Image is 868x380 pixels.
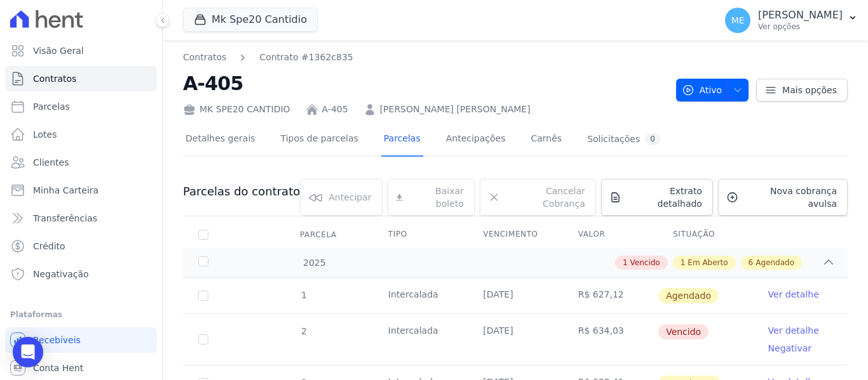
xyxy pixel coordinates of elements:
span: Vencido [630,257,660,268]
td: [DATE] [468,314,562,365]
a: Minha Carteira [5,178,157,203]
a: Ver detalhe [768,324,819,337]
span: Parcelas [33,100,70,113]
th: Vencimento [468,221,562,248]
a: Visão Geral [5,38,157,63]
span: Vencido [658,324,709,339]
td: [DATE] [468,278,562,313]
a: Detalhes gerais [183,123,258,157]
p: Ver opções [758,22,843,32]
span: ME [731,16,745,25]
div: Open Intercom Messenger [13,337,43,367]
div: 0 [645,133,660,145]
a: Negativação [5,261,157,287]
span: 1 [623,257,628,268]
a: Crédito [5,233,157,259]
button: ME [PERSON_NAME] Ver opções [715,3,868,38]
nav: Breadcrumb [183,51,353,64]
a: Contratos [183,51,226,64]
th: Situação [658,221,752,248]
input: default [198,291,208,301]
span: Minha Carteira [33,184,98,197]
span: Agendado [756,257,794,268]
span: 2 [300,326,307,336]
a: Solicitações0 [585,123,663,157]
span: Em Aberto [688,257,728,268]
th: Valor [563,221,658,248]
span: Contratos [33,72,76,85]
td: R$ 627,12 [563,278,658,313]
div: Solicitações [587,133,660,145]
a: Parcelas [381,123,423,157]
a: Ver detalhe [768,288,819,301]
td: Intercalada [373,278,468,313]
a: Tipos de parcelas [278,123,361,157]
h3: Parcelas do contrato [183,184,300,199]
span: Ativo [682,79,722,102]
span: Conta Hent [33,362,83,374]
a: Contrato #1362c835 [259,51,353,64]
span: 6 [749,257,754,268]
a: Negativar [768,343,812,353]
nav: Breadcrumb [183,51,666,64]
span: Crédito [33,240,65,252]
a: Recebíveis [5,327,157,353]
td: R$ 634,03 [563,314,658,365]
span: Nova cobrança avulsa [743,185,837,210]
a: Transferências [5,206,157,231]
td: Intercalada [373,314,468,365]
th: Tipo [373,221,468,248]
button: Mk Spe20 Cantidio [183,8,318,32]
h2: A-405 [183,69,666,98]
span: Extrato detalhado [627,185,702,210]
span: Transferências [33,212,97,225]
p: [PERSON_NAME] [758,9,843,22]
span: Visão Geral [33,44,84,57]
a: [PERSON_NAME] [PERSON_NAME] [380,103,531,116]
div: Parcela [285,222,352,247]
a: Nova cobrança avulsa [718,179,848,216]
a: Antecipações [444,123,508,157]
a: Mais opções [756,79,848,102]
a: Extrato detalhado [601,179,713,216]
div: Plataformas [10,307,152,322]
a: A-405 [322,103,348,116]
span: Negativação [33,268,89,280]
a: Clientes [5,150,157,175]
span: Clientes [33,156,69,169]
span: Agendado [658,288,719,303]
div: MK SPE20 CANTIDIO [183,103,290,116]
a: Contratos [5,66,157,91]
span: 1 [681,257,686,268]
a: Parcelas [5,94,157,119]
span: 1 [300,290,307,300]
a: Carnês [528,123,564,157]
span: Mais opções [782,84,837,96]
input: default [198,334,208,344]
span: Lotes [33,128,57,141]
button: Ativo [676,79,749,102]
span: Recebíveis [33,334,81,346]
a: Lotes [5,122,157,147]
